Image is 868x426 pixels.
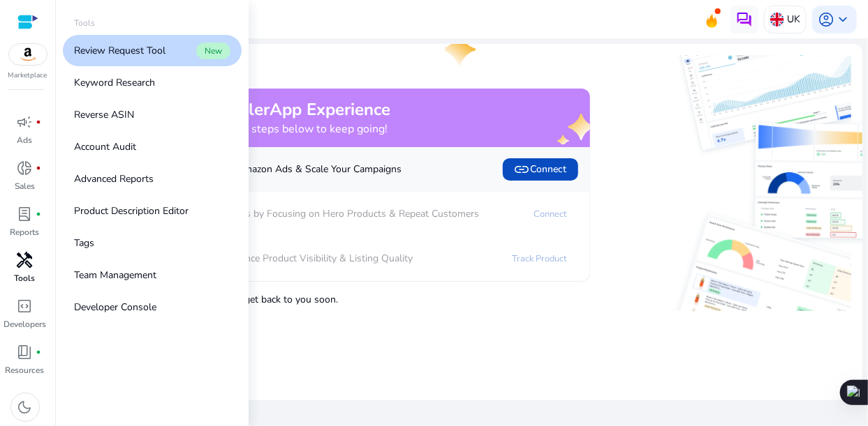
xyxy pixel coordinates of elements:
[89,287,590,307] p: , and we'll get back to you soon.
[17,160,34,176] span: donut_small
[445,33,478,66] img: one-star.svg
[17,344,34,360] span: book_4
[17,134,33,146] p: Ads
[501,248,578,270] a: Track Product
[17,206,34,222] span: lab_profile
[17,252,34,268] span: handyman
[818,11,834,28] span: account_circle
[36,349,42,355] span: fiber_manual_record
[126,162,402,176] p: Automate Amazon Ads & Scale Your Campaigns
[74,75,155,90] p: Keyword Research
[503,158,578,181] button: linkConnect
[514,161,531,178] span: link
[17,298,34,314] span: code_blocks
[10,226,40,238] p: Reports
[196,43,230,59] span: New
[17,114,34,130] span: campaign
[74,204,189,218] p: Product Description Editor
[74,107,134,122] p: Reverse ASIN
[3,318,46,330] p: Developers
[74,17,95,29] p: Tools
[74,268,156,282] p: Team Management
[15,272,36,284] p: Tools
[74,172,154,186] p: Advanced Reports
[74,139,136,154] p: Account Audit
[6,364,45,376] p: Resources
[834,11,851,28] span: keyboard_arrow_down
[8,70,47,81] p: Marketplace
[770,13,784,26] img: uk.svg
[523,203,578,225] a: Connect
[9,44,47,65] img: amazon.svg
[74,43,165,58] p: Review Request Tool
[74,300,156,314] p: Developer Console
[36,119,42,125] span: fiber_manual_record
[15,180,35,192] p: Sales
[126,251,413,266] p: Enhance Product Visibility & Listing Quality
[74,236,94,250] p: Tags
[36,211,42,217] span: fiber_manual_record
[126,206,479,221] p: Boost Sales by Focusing on Hero Products & Repeat Customers
[17,399,34,416] span: dark_mode
[787,7,800,31] p: UK
[514,161,567,178] span: Connect
[36,165,42,171] span: fiber_manual_record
